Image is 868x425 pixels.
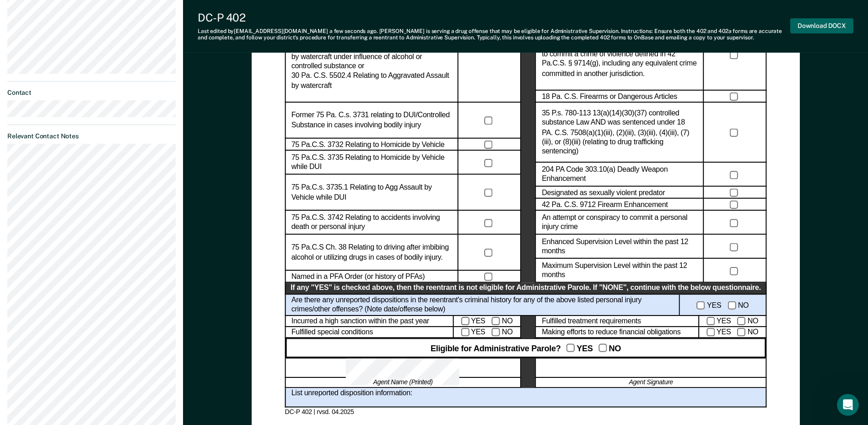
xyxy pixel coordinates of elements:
label: Named in a PFA Order (or history of PFAs) [291,272,425,282]
div: Incurred a high sanction within the past year [285,316,453,327]
iframe: Intercom live chat [837,394,859,416]
div: Fulfilled treatment requirements [535,316,699,327]
label: 18 Pa. C.S. Firearms or Dangerous Articles [542,92,677,102]
div: YES NO [699,316,766,327]
label: 75 Pa.C.S. 3735 Relating to Homicide by Vehicle while DUI [291,153,452,172]
dt: Relevant Contact Notes [7,132,176,140]
div: List unreported disposition information: [285,388,766,408]
div: Making efforts to reduce financial obligations [535,327,699,338]
label: An attempt or conspiracy to commit a personal injury crime [542,213,697,232]
label: Former 75 Pa. C.s. 3731 relating to DUI/Controlled Substance in cases involving bodily injury [291,111,452,130]
label: 75 Pa.C.s. 3735.1 Relating to Agg Assault by Vehicle while DUI [291,183,452,202]
label: Enhanced Supervision Level within the past 12 months [542,237,697,256]
div: Fulfilled special conditions [285,327,453,338]
label: Designated as sexually violent predator [542,188,665,197]
button: Download DOCX [790,18,853,33]
div: Agent Name (Printed) [285,378,521,388]
label: 75 Pa.C.S. 3742 Relating to accidents involving death or personal injury [291,213,452,232]
div: YES NO [453,327,521,338]
div: YES NO [699,327,766,338]
div: Eligible for Administrative Parole? YES NO [285,338,766,358]
div: YES NO [453,316,521,327]
label: 204 PA Code 303.10(a) Deadly Weapon Enhancement [542,165,697,185]
div: DC-P 402 | rvsd. 04.2025 [285,408,766,416]
div: YES NO [680,294,766,316]
div: Last edited by [EMAIL_ADDRESS][DOMAIN_NAME] . [PERSON_NAME] is serving a drug offense that may be... [198,28,790,41]
label: 75 Pa.C.S Ch. 38 Relating to driving after imbibing alcohol or utilizing drugs in cases of bodily... [291,243,452,262]
label: Any crime of violence defined in 42 Pa.C.S. § 9714(g), or any attempt, conspiracy or solicitation... [542,31,697,79]
div: If any "YES" is checked above, then the reentrant is not eligible for Administrative Parole. If "... [285,283,766,294]
div: Are there any unreported dispositions in the reentrant's criminal history for any of the above li... [285,294,679,316]
dt: Contact [7,89,176,97]
label: 42 Pa. C.S. 9712 Firearm Enhancement [542,200,668,210]
label: Maximum Supervision Level within the past 12 months [542,261,697,280]
div: DC-P 402 [198,11,790,24]
label: 75 Pa.C.S. 3732 Relating to Homicide by Vehicle [291,140,444,149]
label: 35 P.s. 780-113 13(a)(14)(30)(37) controlled substance Law AND was sentenced under 18 PA. C.S. 75... [542,109,697,157]
div: Agent Signature [535,378,766,388]
span: a few seconds ago [329,28,377,34]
